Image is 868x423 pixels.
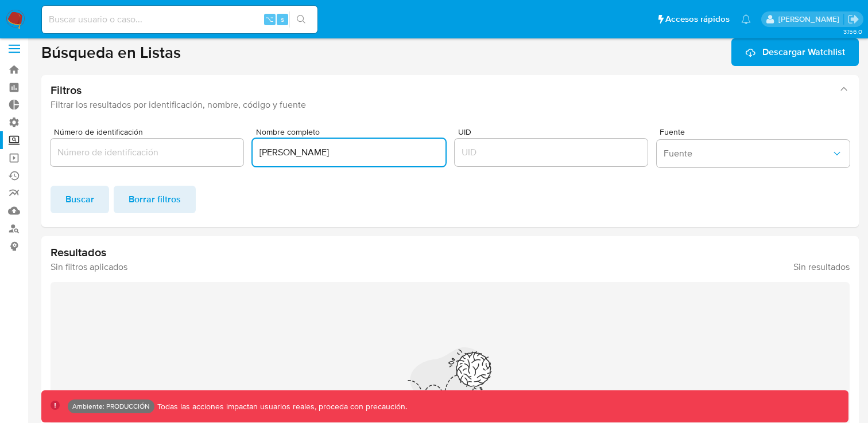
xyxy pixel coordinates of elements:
button: search-icon [289,11,313,28]
span: Accesos rápidos [665,13,730,25]
span: s [281,14,284,25]
p: fernando.bolognino@mercadolibre.com [778,14,843,25]
input: Buscar usuario o caso... [42,12,317,27]
a: Salir [847,13,859,25]
p: Ambiente: PRODUCCIÓN [72,404,150,409]
p: Todas las acciones impactan usuarios reales, proceda con precaución. [154,401,407,412]
a: Notificaciones [741,14,751,24]
span: ⌥ [265,14,274,25]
